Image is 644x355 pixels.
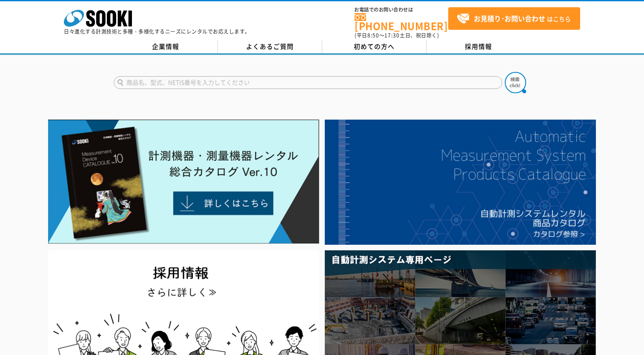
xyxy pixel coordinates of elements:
span: お電話でのお問い合わせは [355,7,448,12]
span: 17:30 [384,31,400,39]
input: 商品名、型式、NETIS番号を入力してください [114,76,502,89]
span: (平日 ～ 土日、祝日除く) [355,31,439,39]
a: 初めての方へ [322,40,426,53]
span: はこちら [457,12,571,25]
span: 8:50 [367,31,379,39]
a: お見積り･お問い合わせはこちら [448,7,580,30]
img: Catalog Ver10 [48,120,319,244]
img: btn_search.png [505,72,526,93]
a: [PHONE_NUMBER] [355,13,448,31]
span: 初めての方へ [354,42,395,51]
strong: お見積り･お問い合わせ [474,13,545,23]
a: 採用情報 [426,40,531,53]
a: よくあるご質問 [218,40,322,53]
img: 自動計測システムカタログ [325,120,596,245]
a: 企業情報 [114,40,218,53]
p: 日々進化する計測技術と多種・多様化するニーズにレンタルでお応えします。 [64,29,250,34]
